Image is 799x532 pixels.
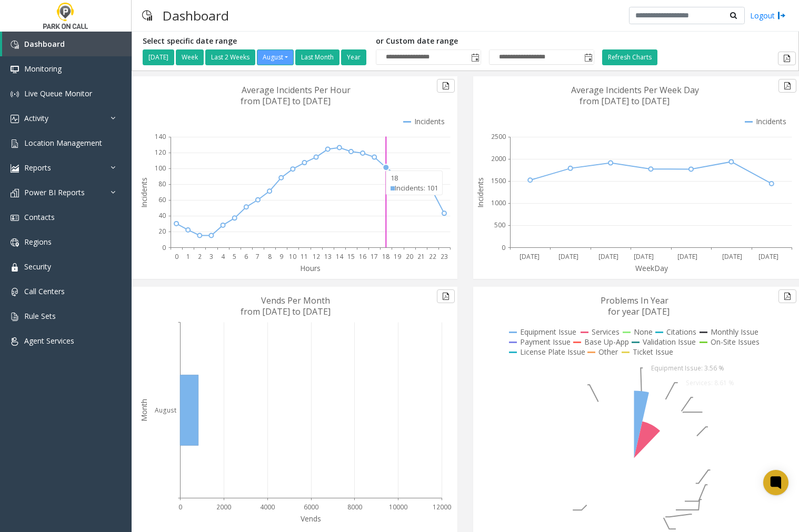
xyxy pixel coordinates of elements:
text: 60 [158,195,166,204]
text: 500 [494,220,505,229]
text: Payment Issue [520,337,571,347]
img: 'icon' [11,139,19,148]
img: 'icon' [11,288,19,296]
text: 23 [441,252,448,261]
text: 7 [256,252,259,261]
text: 8000 [347,503,362,511]
span: Live Queue Monitor [24,88,92,98]
text: 13 [324,252,332,261]
a: Dashboard [2,32,132,56]
button: Week [176,49,204,65]
img: 'icon' [11,313,19,321]
div: Incidents: 101 [391,183,438,193]
text: 1 [186,252,190,261]
text: Average Incidents Per Hour [242,84,351,96]
img: logout [777,10,786,21]
text: 1000 [491,198,506,207]
text: Incidents [139,177,149,208]
text: 21 [417,252,425,261]
text: Month [139,399,149,421]
text: 10 [289,252,296,261]
a: Logout [750,10,786,21]
span: Activity [24,113,48,123]
span: Rule Sets [24,311,56,321]
button: Export to pdf [778,52,796,65]
span: Regions [24,237,52,247]
text: Equipment Issue [520,327,576,337]
button: August [257,49,294,65]
text: 18 [382,252,389,261]
h3: Dashboard [157,3,234,28]
text: 80 [158,179,166,188]
img: 'icon' [11,263,19,272]
text: Ticket Issue [633,347,673,357]
text: 12 [313,252,320,261]
text: 8 [268,252,272,261]
text: On-Site Issues [711,337,760,347]
text: Vends [301,514,321,524]
text: 20 [158,227,166,236]
span: Dashboard [24,39,65,49]
text: Incidents [414,116,445,126]
text: 11 [301,252,308,261]
text: 17 [371,252,378,261]
text: 9 [279,252,283,261]
span: Toggle popup [582,50,594,65]
text: Monthly Issue [711,327,758,337]
img: 'icon' [11,214,19,222]
text: from [DATE] to [DATE] [241,306,331,317]
text: 16 [359,252,366,261]
text: 19 [394,252,401,261]
text: 4 [221,252,225,261]
text: WeekDay [635,263,668,273]
button: Year [341,49,366,65]
img: 'icon' [11,238,19,247]
button: Last 2 Weeks [205,49,255,65]
img: pageIcon [142,3,152,28]
text: 0 [502,243,505,252]
button: Last Month [295,49,339,65]
button: Export to pdf [437,79,455,93]
text: Citations [666,327,696,337]
text: 20 [406,252,413,261]
span: Power BI Reports [24,187,85,197]
text: Services: 8.61 % [686,378,734,387]
text: 6 [244,252,248,261]
text: 10000 [389,503,407,511]
text: License Plate Issue [520,347,585,357]
text: 12000 [433,503,451,511]
text: [DATE] [677,252,697,261]
text: Services [592,327,620,337]
img: 'icon' [11,164,19,173]
text: Vends Per Month [261,295,330,306]
text: [DATE] [634,252,654,261]
span: Monitoring [24,64,62,74]
text: 22 [429,252,436,261]
text: 3 [209,252,213,261]
text: 0 [178,503,182,511]
text: Equipment Issue: 3.56 % [651,364,724,373]
span: Call Centers [24,286,65,296]
span: Agent Services [24,336,74,346]
span: Security [24,262,51,272]
img: 'icon' [11,65,19,74]
span: Contacts [24,212,55,222]
h5: Select specific date range [143,37,368,46]
text: None [634,327,653,337]
h5: or Custom date range [376,37,594,46]
text: 2000 [216,503,231,511]
text: 2500 [491,132,506,141]
img: 'icon' [11,115,19,123]
text: from [DATE] to [DATE] [580,95,670,107]
text: Validation Issue [643,337,696,347]
text: August [155,406,176,415]
text: 15 [347,252,355,261]
button: Refresh Charts [602,49,657,65]
img: 'icon' [11,189,19,197]
button: Export to pdf [778,289,796,303]
text: 1500 [491,176,506,185]
img: 'icon' [11,41,19,49]
img: 'icon' [11,90,19,98]
text: Other [598,347,618,357]
text: 0 [162,243,166,252]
